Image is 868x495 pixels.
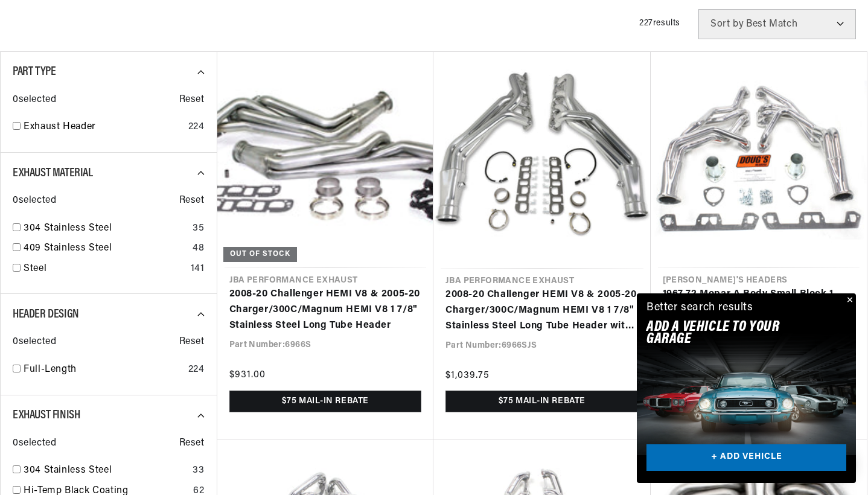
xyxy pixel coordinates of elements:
[191,261,205,277] div: 141
[13,409,80,421] span: Exhaust Finish
[13,436,56,452] span: 0 selected
[698,9,856,39] select: Sort by
[13,193,56,209] span: 0 selected
[646,321,816,346] h2: Add A VEHICLE to your garage
[193,241,204,257] div: 48
[179,334,205,350] span: Reset
[188,362,205,378] div: 224
[13,66,56,78] span: Part Type
[646,444,846,471] a: + ADD VEHICLE
[24,241,188,257] a: 409 Stainless Steel
[663,287,855,333] a: 1967-72 Mopar A Body Small Block 1 5/8" 4-Tube Full Length Header with Metallic Ceramic Coating
[24,261,186,277] a: Steel
[841,293,856,308] button: Close
[188,120,205,135] div: 224
[179,92,205,108] span: Reset
[179,436,205,452] span: Reset
[445,287,639,334] a: 2008-20 Challenger HEMI V8 & 2005-20 Charger/300C/Magnum HEMI V8 1 7/8" Stainless Steel Long Tube...
[179,193,205,209] span: Reset
[24,362,183,378] a: Full-Length
[13,308,79,321] span: Header Design
[646,299,753,317] div: Better search results
[24,463,188,479] a: 304 Stainless Steel
[639,19,680,28] span: 227 results
[13,167,93,179] span: Exhaust Material
[193,463,204,479] div: 33
[24,120,183,135] a: Exhaust Header
[193,221,204,237] div: 35
[13,334,56,350] span: 0 selected
[710,19,744,29] span: Sort by
[24,221,188,237] a: 304 Stainless Steel
[13,92,56,108] span: 0 selected
[229,287,422,333] a: 2008-20 Challenger HEMI V8 & 2005-20 Charger/300C/Magnum HEMI V8 1 7/8" Stainless Steel Long Tube...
